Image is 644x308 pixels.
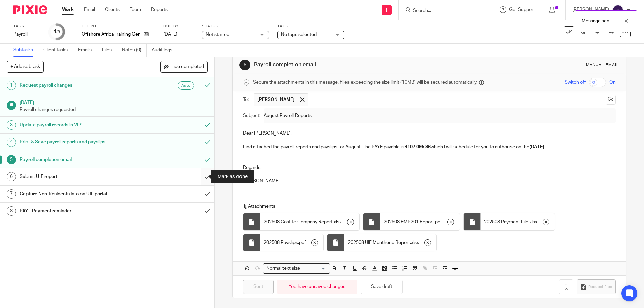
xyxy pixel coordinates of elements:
[435,219,442,225] span: pdf
[263,263,330,274] div: Search for option
[253,79,477,86] span: Secure the attachments in this message. Files exceeding the size limit (10MB) will be secured aut...
[529,219,537,225] span: xlsx
[160,61,208,72] button: Hide completed
[20,155,136,165] h1: Payroll completion email
[588,284,612,290] span: Request files
[302,265,326,272] input: Search for option
[62,6,74,13] a: Work
[122,44,147,57] a: Notes (0)
[7,81,16,90] div: 1
[481,213,555,230] div: .
[239,60,250,70] div: 5
[7,61,44,72] button: + Add subtask
[577,279,615,294] button: Request files
[20,106,208,113] p: Payroll changes requested
[151,6,168,13] a: Reports
[56,30,60,34] small: /8
[130,6,141,13] a: Team
[20,137,136,147] h1: Print & Save payroll reports and payslips
[243,112,260,119] label: Subject:
[361,280,403,294] button: Save draft
[384,219,434,225] span: 202508 EMP201 Report
[344,234,436,251] div: .
[163,32,177,37] span: [DATE]
[277,280,357,294] div: You have unsaved changes
[243,96,250,103] label: To:
[13,44,38,57] a: Subtasks
[243,130,615,137] p: Dear [PERSON_NAME],
[606,95,616,105] button: Cc
[260,234,323,251] div: .
[264,239,298,246] span: 202508 Payslips
[265,265,301,272] span: Normal text size
[152,44,177,57] a: Audit logs
[13,24,40,29] label: Task
[178,81,194,90] div: Auto
[7,138,16,147] div: 4
[53,28,60,36] div: 4
[380,213,460,230] div: .
[105,6,120,13] a: Clients
[20,189,136,199] h1: Capture Non-Residents info on UIF portal
[411,239,419,246] span: xlsx
[206,32,229,37] span: Not started
[529,145,545,149] strong: [DATE].
[102,44,117,57] a: Files
[334,219,342,225] span: xlsx
[565,79,586,86] span: Switch off
[609,79,616,86] span: On
[243,144,615,150] p: Find attached the payroll reports and payslips for August. The PAYE payable is which I will sched...
[299,239,306,246] span: pdf
[82,24,155,29] label: Client
[243,178,615,184] p: [PERSON_NAME]
[582,18,612,24] p: Message sent.
[243,280,274,294] input: Sent
[84,6,95,13] a: Email
[260,213,359,230] div: .
[43,44,73,57] a: Client tasks
[202,24,269,29] label: Status
[277,24,344,29] label: Tags
[7,120,16,130] div: 3
[484,219,528,225] span: 202508 Payment File
[20,120,136,130] h1: Update payroll records in VIP
[20,98,208,106] h1: [DATE]
[170,64,204,70] span: Hide completed
[257,96,295,103] span: [PERSON_NAME]
[20,206,136,216] h1: PAYE Payment reminder
[163,24,194,29] label: Due by
[82,31,140,38] p: Offshore Africa Training Centre
[78,44,97,57] a: Emails
[20,172,136,182] h1: Submit UIF report
[7,155,16,164] div: 5
[7,172,16,181] div: 6
[243,164,615,171] p: Regards,
[254,61,444,68] h1: Payroll completion email
[13,5,47,14] img: Pixie
[13,31,40,38] div: Payroll
[264,219,333,225] span: 202508 Cost to Company Report
[612,5,623,15] img: svg%3E
[20,80,136,90] h1: Request payroll changes
[348,239,410,246] span: 202508 UIF Monthend Report
[7,206,16,216] div: 8
[243,203,603,210] p: Attachments
[7,189,16,199] div: 7
[281,32,317,37] span: No tags selected
[404,145,431,149] strong: R107 095.86
[586,62,619,68] div: Manual email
